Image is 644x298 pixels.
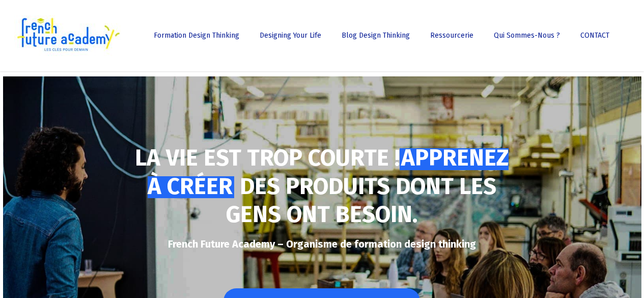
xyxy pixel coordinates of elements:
span: CONTACT [580,31,609,40]
strong: LA VIE EST TROP COURTE ! [135,144,400,172]
a: Ressourcerie [425,32,479,39]
span: Designing Your Life [260,31,321,40]
span: APPRENEZ À CRÉER [148,144,509,200]
a: CONTACT [575,32,614,39]
span: Formation Design Thinking [154,31,239,40]
span: Blog Design Thinking [342,31,410,40]
a: Qui sommes-nous ? [489,32,565,39]
a: Blog Design Thinking [337,32,415,39]
span: Ressourcerie [430,31,473,40]
img: French Future Academy [14,15,122,56]
a: Formation Design Thinking [149,32,244,39]
span: Qui sommes-nous ? [494,31,560,40]
a: Designing Your Life [255,32,326,39]
strong: DES PRODUITS DONT LES GENS ONT BESOIN. [226,173,496,229]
